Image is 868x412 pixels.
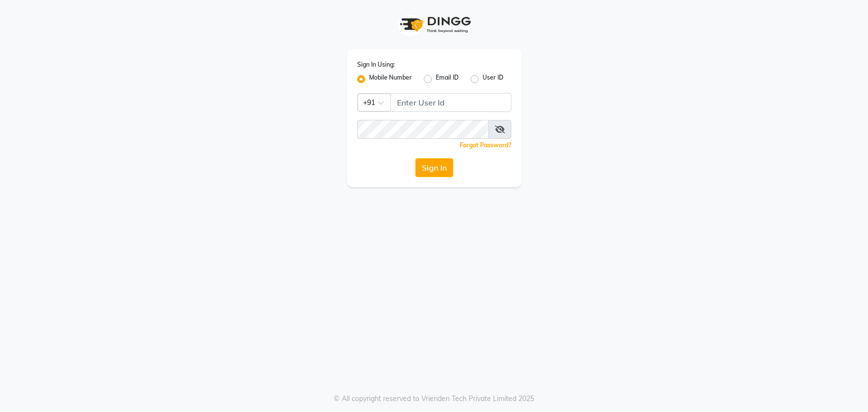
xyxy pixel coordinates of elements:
[482,73,503,85] label: User ID
[369,73,412,85] label: Mobile Number
[357,120,489,139] input: Username
[394,10,474,39] img: logo1.svg
[357,60,395,69] label: Sign In Using:
[390,93,511,112] input: Username
[460,141,511,149] a: Forgot Password?
[415,158,453,177] button: Sign In
[436,73,459,85] label: Email ID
